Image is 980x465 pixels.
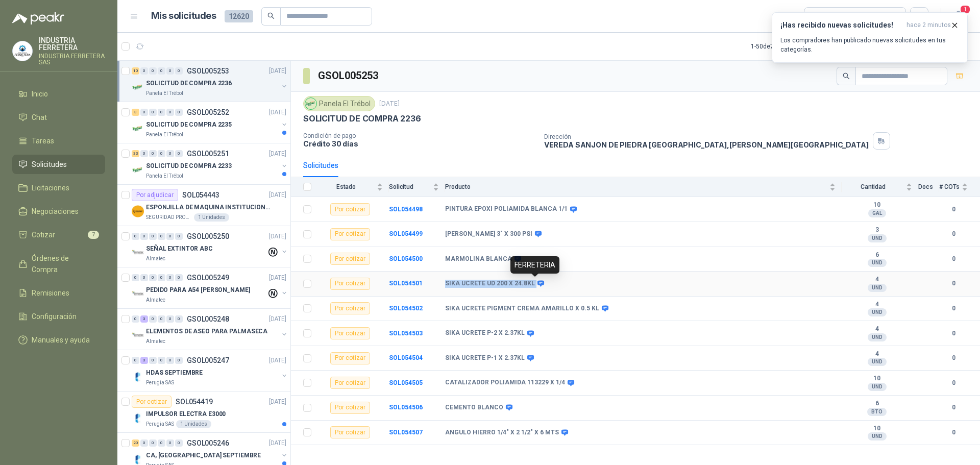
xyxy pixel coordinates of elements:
span: Manuales y ayuda [32,334,90,346]
p: GSOL005247 [187,357,229,364]
p: GSOL005246 [187,439,229,447]
div: 1 Unidades [176,420,211,428]
p: Panela El Trébol [146,89,183,97]
div: Por cotizar [330,203,370,215]
img: Company Logo [132,164,144,176]
p: [DATE] [269,108,286,117]
a: SOL054500 [389,255,423,262]
th: Producto [445,177,842,197]
a: Configuración [12,307,105,326]
a: SOL054506 [389,404,423,411]
div: Solicitudes [303,160,338,171]
div: 1 - 50 de 7953 [751,38,817,55]
b: SIKA UCRETE P-2 X 2.37KL [445,329,525,337]
b: 0 [939,403,968,412]
span: Estado [317,183,375,190]
div: 0 [149,67,157,75]
div: 0 [149,233,157,240]
div: Por cotizar [330,377,370,389]
a: Licitaciones [12,178,105,198]
h1: Mis solicitudes [151,9,216,23]
div: 10 [132,67,139,75]
div: 0 [158,274,165,281]
p: Almatec [146,296,165,304]
b: [PERSON_NAME] 3" X 300 PSI [445,230,532,238]
span: # COTs [939,183,960,190]
a: SOL054501 [389,280,423,287]
a: 0 0 0 0 0 0 GSOL005250[DATE] Company LogoSEÑAL EXTINTOR ABCAlmatec [132,230,288,263]
b: SIKA UCRETE PIGMENT CREMA AMARILLO X 0.5 KL [445,305,599,313]
b: 4 [842,325,912,333]
p: VEREDA SANJON DE PIEDRA [GEOGRAPHIC_DATA] , [PERSON_NAME][GEOGRAPHIC_DATA] [544,140,869,149]
div: GAL [868,209,886,217]
div: 3 [140,315,148,323]
p: GSOL005253 [187,67,229,75]
a: SOL054503 [389,330,423,337]
a: Por cotizarSOL054419[DATE] Company LogoIMPULSOR ELECTRA E3000Perugia SAS1 Unidades [117,391,290,433]
span: Remisiones [32,287,69,299]
div: 0 [175,274,183,281]
b: 0 [939,279,968,288]
b: SIKA UCRETE P-1 X 2.37KL [445,354,525,362]
p: Crédito 30 días [303,139,536,148]
b: 10 [842,425,912,433]
a: Tareas [12,131,105,151]
span: Licitaciones [32,182,69,193]
div: 0 [175,315,183,323]
div: 0 [132,357,139,364]
p: ESPONJILLA DE MAQUINA INSTITUCIONAL-NEGRA X 12 UNIDADES [146,203,273,212]
b: SIKA UCRETE UD 200 X 24.8KL [445,280,535,288]
div: FERRETERIA [510,256,559,274]
span: Tareas [32,135,54,146]
div: Por cotizar [330,426,370,438]
div: 0 [140,439,148,447]
p: GSOL005252 [187,109,229,116]
b: 4 [842,350,912,358]
p: ELEMENTOS DE ASEO PARA PALMASECA [146,327,267,336]
div: 0 [149,150,157,157]
span: search [843,72,850,80]
span: Órdenes de Compra [32,253,95,275]
b: SOL054505 [389,379,423,386]
a: Inicio [12,84,105,104]
span: Producto [445,183,827,190]
p: GSOL005249 [187,274,229,281]
b: 0 [939,329,968,338]
div: 0 [175,233,183,240]
span: 12620 [225,10,253,22]
div: UND [868,333,887,341]
button: ¡Has recibido nuevas solicitudes!hace 2 minutos Los compradores han publicado nuevas solicitudes ... [772,12,968,63]
div: 3 [132,109,139,116]
span: Chat [32,112,47,123]
p: [DATE] [269,356,286,365]
p: Almatec [146,337,165,346]
a: 10 0 0 0 0 0 GSOL005253[DATE] Company LogoSOLICITUD DE COMPRA 2236Panela El Trébol [132,65,288,97]
p: [DATE] [269,190,286,200]
a: Negociaciones [12,202,105,221]
span: Cantidad [842,183,904,190]
div: BTO [867,408,887,416]
a: Manuales y ayuda [12,330,105,350]
div: 0 [140,150,148,157]
th: Docs [918,177,939,197]
div: UND [868,284,887,292]
span: Solicitud [389,183,431,190]
div: UND [868,234,887,242]
b: 4 [842,301,912,309]
p: INDUSTRIA FERRETERA [39,37,105,51]
img: Company Logo [132,247,144,259]
div: UND [868,432,887,440]
span: search [267,12,275,19]
b: SOL054499 [389,230,423,237]
img: Company Logo [132,81,144,93]
a: 0 3 0 0 0 0 GSOL005248[DATE] Company LogoELEMENTOS DE ASEO PARA PALMASECAAlmatec [132,313,288,346]
img: Logo peakr [12,12,64,25]
img: Company Logo [132,288,144,300]
p: SEGURIDAD PROVISER LTDA [146,213,192,222]
p: [DATE] [269,232,286,241]
p: Perugia SAS [146,379,174,387]
p: PEDIDO PARA A54 [PERSON_NAME] [146,285,250,295]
